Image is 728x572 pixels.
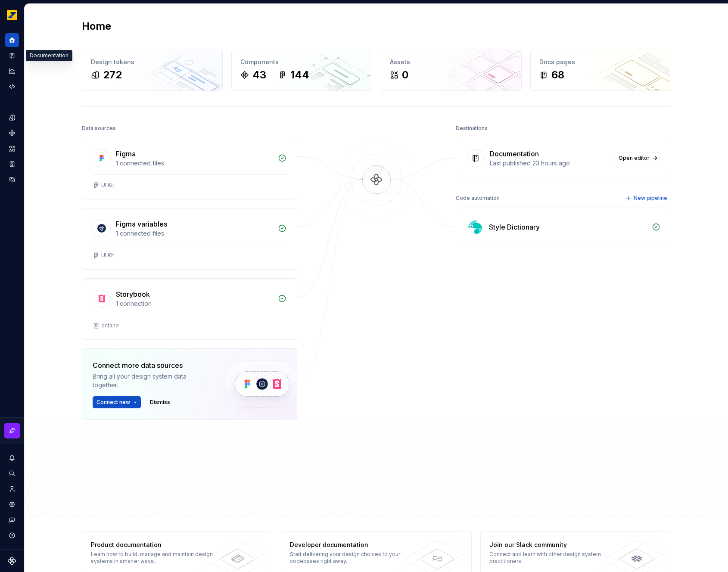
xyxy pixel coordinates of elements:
img: e8093afa-4b23-4413-bf51-00cde92dbd3f.png [7,10,17,20]
a: Components [5,126,19,140]
a: Docs pages68 [530,49,671,91]
div: Docs pages [539,58,662,66]
svg: Supernova Logo [8,556,16,565]
button: Connect new [93,396,141,408]
a: Figma1 connected filesUI Kit [82,138,297,199]
button: Notifications [5,451,19,465]
div: Start delivering your design choices to your codebases right away. [290,551,415,565]
div: 1 connected files [116,159,273,168]
div: Learn how to build, manage and maintain design systems in smarter ways. [91,551,216,565]
a: Assets0 [381,49,522,91]
div: Documentation [26,50,72,61]
button: Dismiss [146,396,174,408]
a: Analytics [5,64,19,78]
button: Search ⌘K [5,466,19,480]
div: 1 connection [116,299,273,308]
a: Components43144 [231,49,372,91]
div: Components [240,58,363,66]
a: Assets [5,142,19,155]
div: Join our Slack community [489,541,615,549]
div: 1 connected files [116,229,273,238]
div: Design tokens [91,58,214,66]
a: Storybook stories [5,157,19,171]
a: Figma variables1 connected filesUI Kit [82,208,297,270]
div: octane [101,322,119,329]
div: 0 [402,68,408,82]
div: Developer documentation [290,541,415,549]
a: Data sources [5,173,19,187]
a: Storybook1 connectionoctane [82,278,297,340]
span: Connect new [96,399,130,406]
div: Documentation [490,149,539,159]
a: Design tokens [5,111,19,124]
a: Home [5,33,19,47]
span: Open editor [619,155,650,162]
div: Style Dictionary [489,222,540,232]
div: Last published 23 hours ago [490,159,610,168]
div: Connect and learn with other design system practitioners. [489,551,615,565]
a: Open editor [615,152,660,164]
div: Connect more data sources [93,360,209,370]
button: Contact support [5,513,19,527]
div: Assets [390,58,513,66]
div: Destinations [456,122,488,134]
a: Code automation [5,80,19,93]
div: 43 [252,68,266,82]
a: Documentation [5,49,19,62]
div: Storybook [116,289,150,299]
button: New pipeline [623,192,671,204]
div: Code automation [456,192,500,204]
div: Data sources [82,122,116,134]
div: 144 [290,68,309,82]
div: Figma [116,149,136,159]
span: Dismiss [150,399,170,406]
div: Product documentation [91,541,216,549]
a: Settings [5,497,19,511]
span: New pipeline [634,195,667,202]
a: Invite team [5,482,19,496]
div: UI Kit [101,252,114,259]
div: UI Kit [101,182,114,189]
h2: Home [82,19,111,33]
a: Design tokens272 [82,49,223,91]
div: 68 [551,68,564,82]
div: 272 [103,68,122,82]
div: Figma variables [116,219,167,229]
div: Bring all your design system data together. [93,372,209,389]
